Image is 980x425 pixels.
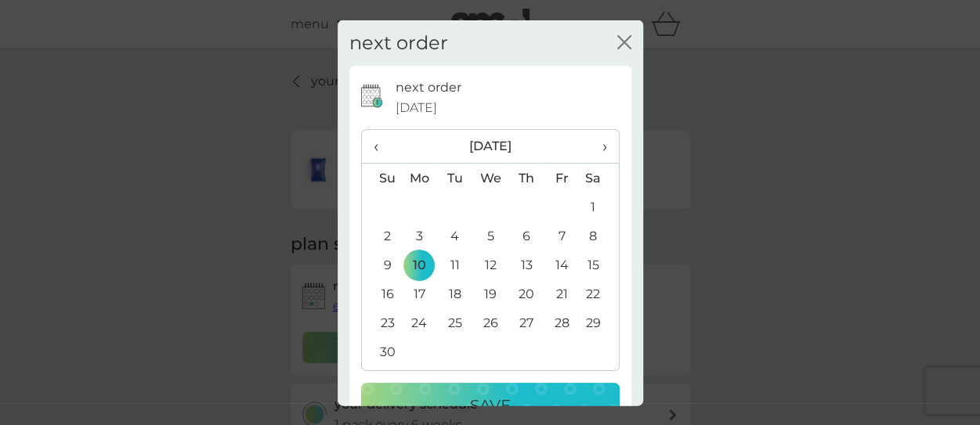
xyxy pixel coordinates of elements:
[472,163,508,193] th: We
[472,250,508,279] td: 12
[579,250,618,279] td: 15
[362,250,402,279] td: 9
[374,130,390,163] span: ‹
[396,97,437,117] span: [DATE]
[402,222,438,250] td: 3
[470,393,511,418] p: Save
[437,222,472,250] td: 4
[617,34,631,51] button: close
[362,163,402,193] th: Su
[362,308,402,337] td: 23
[579,163,618,193] th: Sa
[472,308,508,337] td: 26
[508,279,544,308] td: 20
[579,308,618,337] td: 29
[437,250,472,279] td: 11
[508,308,544,337] td: 27
[362,279,402,308] td: 16
[437,308,472,337] td: 25
[544,279,580,308] td: 21
[591,130,606,163] span: ›
[544,163,580,193] th: Fr
[396,77,461,98] p: next order
[508,163,544,193] th: Th
[579,193,618,222] td: 1
[402,130,580,164] th: [DATE]
[402,308,438,337] td: 24
[362,337,402,366] td: 30
[508,250,544,279] td: 13
[544,308,580,337] td: 28
[362,222,402,250] td: 2
[472,222,508,250] td: 5
[579,279,618,308] td: 22
[544,250,580,279] td: 14
[402,163,438,193] th: Mo
[402,279,438,308] td: 17
[437,163,472,193] th: Tu
[437,279,472,308] td: 18
[508,222,544,250] td: 6
[544,222,580,250] td: 7
[349,31,448,54] h2: next order
[402,250,438,279] td: 10
[472,279,508,308] td: 19
[579,222,618,250] td: 8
